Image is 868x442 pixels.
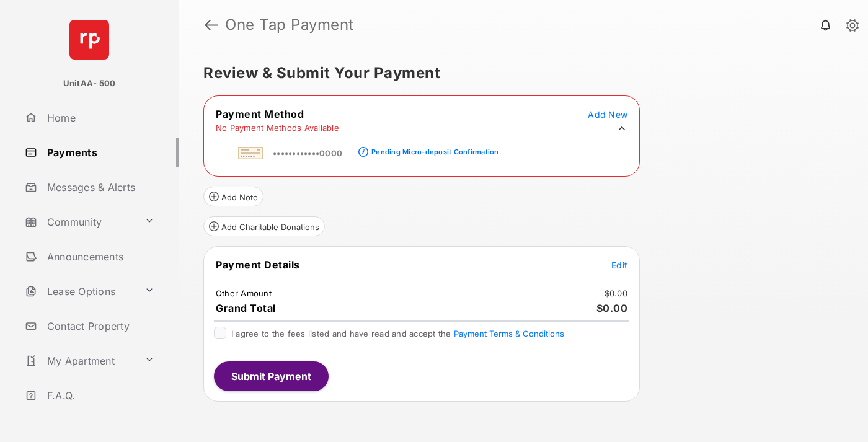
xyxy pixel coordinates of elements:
span: Payment Details [216,259,300,271]
td: Other Amount [215,288,272,299]
span: $0.00 [596,302,628,314]
span: I agree to the fees listed and have read and accept the [231,329,564,338]
p: UnitAA- 500 [63,77,116,90]
button: Edit [611,259,627,271]
span: Payment Method [216,108,304,120]
span: Add New [588,109,627,120]
a: Contact Property [20,311,179,341]
button: Add New [588,108,627,120]
a: F.A.Q. [20,381,179,410]
button: Submit Payment [214,361,329,391]
a: Pending Micro-deposit Confirmation [368,138,498,159]
div: Pending Micro-deposit Confirmation [371,148,498,156]
button: I agree to the fees listed and have read and accept the [454,329,564,338]
a: My Apartment [20,346,139,376]
a: Payments [20,138,179,167]
button: Add Charitable Donations [203,216,325,236]
td: $0.00 [604,288,628,299]
td: No Payment Methods Available [215,122,340,133]
button: Add Note [203,187,263,206]
strong: One Tap Payment [225,17,354,32]
a: Lease Options [20,276,139,306]
h5: Review & Submit Your Payment [203,66,833,81]
img: svg+xml;base64,PHN2ZyB4bWxucz0iaHR0cDovL3d3dy53My5vcmcvMjAwMC9zdmciIHdpZHRoPSI2NCIgaGVpZ2h0PSI2NC... [69,20,109,60]
a: Community [20,207,139,237]
span: Grand Total [216,302,276,314]
span: Edit [611,260,627,270]
a: Messages & Alerts [20,172,179,202]
span: ••••••••••••0000 [273,148,342,158]
a: Home [20,103,179,133]
a: Announcements [20,242,179,272]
